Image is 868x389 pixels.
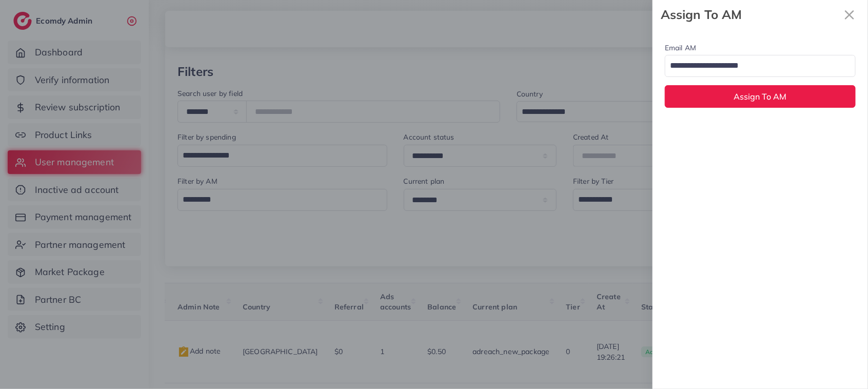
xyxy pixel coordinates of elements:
strong: Assign To AM [661,6,839,24]
div: Search for option [665,55,856,77]
input: Search for option [666,57,842,75]
button: Assign To AM [665,85,856,107]
span: Assign To AM [734,91,787,102]
svg: x [839,5,860,25]
button: Close [839,4,860,25]
label: Email AM [665,43,696,53]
